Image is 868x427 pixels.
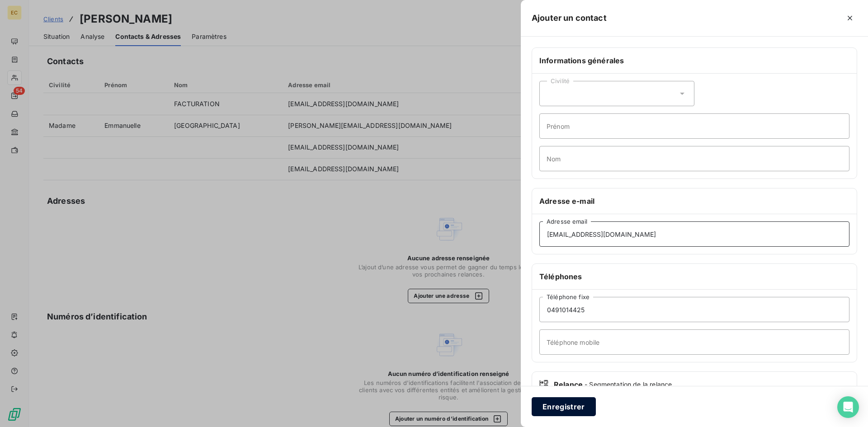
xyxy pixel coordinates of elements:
[539,379,849,390] div: Relance
[539,221,849,247] input: placeholder
[539,329,849,355] input: placeholder
[539,55,849,66] h6: Informations générales
[532,397,596,416] button: Enregistrer
[585,380,672,389] span: - Segmentation de la relance
[539,113,849,139] input: placeholder
[532,12,607,24] h5: Ajouter un contact
[837,396,859,418] div: Open Intercom Messenger
[539,146,849,171] input: placeholder
[539,297,849,322] input: placeholder
[539,271,849,282] h6: Téléphones
[539,196,849,206] h6: Adresse e-mail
